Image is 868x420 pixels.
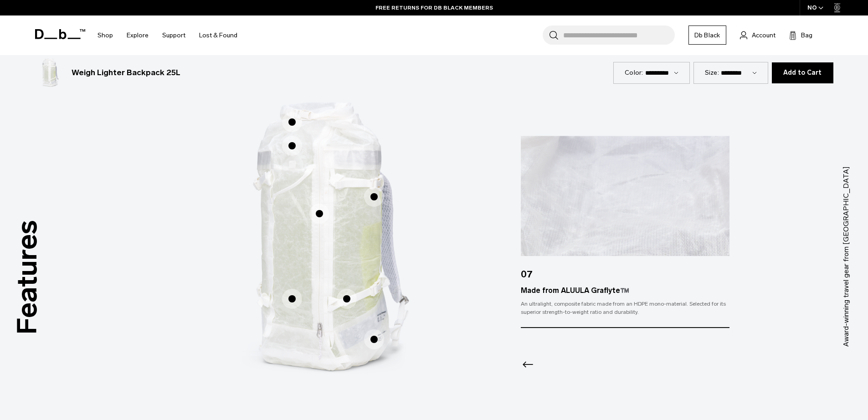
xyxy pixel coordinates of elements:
[98,19,113,51] a: Shop
[789,30,812,41] button: Bag
[199,19,237,51] a: Lost & Found
[521,285,729,296] div: Made from ALUULA Graflyte™️
[127,19,149,51] a: Explore
[688,26,726,45] a: Db Black
[35,58,64,87] img: Weigh Lighter Backpack 25L Diffusion
[6,220,48,335] h3: Features
[752,31,776,40] span: Account
[783,69,822,77] span: Add to Cart
[625,68,643,77] label: Color:
[521,136,729,328] div: 7 / 7
[91,15,244,55] nav: Main Navigation
[521,256,729,285] div: 07
[772,62,833,83] button: Add to Cart
[162,19,185,51] a: Support
[375,4,493,12] a: FREE RETURNS FOR DB BLACK MEMBERS
[521,300,729,316] div: An ultralight, composite fabric made from an HDPE mono-material. Selected for its superior streng...
[72,67,180,79] h3: Weigh Lighter Backpack 25L
[740,30,776,41] a: Account
[521,357,533,377] div: Previous slide
[705,68,719,77] label: Size:
[801,31,812,40] span: Bag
